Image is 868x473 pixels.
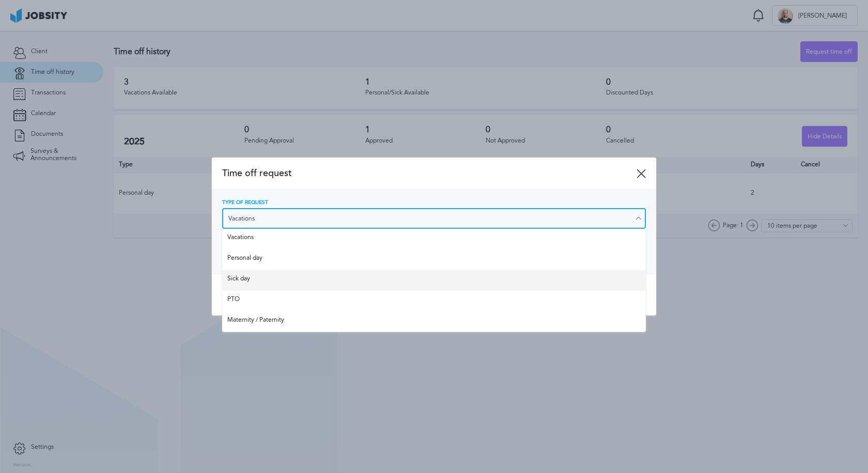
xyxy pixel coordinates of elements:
span: Time off request [222,168,637,179]
span: Maternity / Paternity [227,317,641,327]
span: Sick day [227,275,641,286]
span: Vacations [227,234,641,244]
span: Type of Request [222,200,268,206]
span: Personal day [227,255,641,265]
span: PTO [227,296,641,306]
